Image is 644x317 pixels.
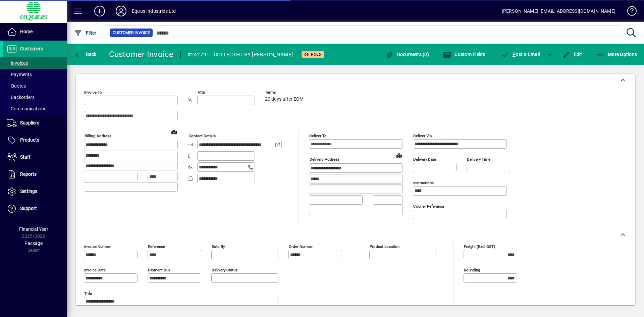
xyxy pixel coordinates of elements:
a: Payments [3,69,67,80]
button: Add [89,5,110,17]
a: Quotes [3,80,67,92]
span: Customer Invoice [113,30,150,36]
a: Home [3,23,67,40]
span: Custom Fields [443,52,485,57]
a: Products [3,132,67,149]
mat-label: Rounding [464,268,480,272]
mat-label: Invoice To [84,90,102,95]
button: Documents (0) [384,48,431,60]
a: Suppliers [3,115,67,131]
span: Backorders [7,95,35,100]
span: Settings [20,189,37,194]
span: Suppliers [20,120,39,125]
a: View on map [169,126,179,137]
span: ost & Email [501,52,540,57]
span: Communications [7,106,46,111]
mat-label: Courier Reference [413,204,444,209]
a: Reports [3,166,67,183]
a: Settings [3,183,67,200]
mat-label: Invoice date [84,268,106,272]
mat-label: Delivery date [413,157,436,162]
span: More Options [596,52,637,57]
span: Terms [265,90,305,95]
div: Equus Industries Ltd [132,6,176,16]
span: Staff [20,154,31,160]
span: Home [20,29,33,34]
a: View on map [394,150,405,161]
span: On hold [304,52,321,57]
div: [PERSON_NAME] [EMAIL_ADDRESS][DOMAIN_NAME] [502,6,615,16]
mat-label: Deliver via [413,134,432,138]
button: Filter [72,27,98,39]
a: Knowledge Base [622,1,636,23]
div: #242791 - COLLECTED BY [PERSON_NAME] [187,49,293,60]
span: Customers [20,46,43,51]
app-page-header-button: Back [67,48,104,60]
mat-label: Deliver To [309,134,327,138]
button: Back [72,48,98,60]
button: Profile [110,5,132,17]
mat-label: Product location [370,244,399,249]
mat-label: Invoice number [84,244,111,249]
a: Support [3,200,67,217]
button: Custom Fields [441,48,487,60]
button: Edit [560,48,584,60]
span: Reports [20,171,37,177]
span: Invoices [7,60,28,66]
span: 20 days after EOM [265,97,304,102]
mat-label: Order number [289,244,313,249]
span: Documents (0) [385,52,429,57]
mat-label: Delivery time [467,157,490,162]
a: Communications [3,103,67,114]
a: Invoices [3,57,67,69]
span: Back [74,52,97,57]
span: Financial Year [19,226,48,232]
mat-label: Attn [198,90,205,95]
span: Products [20,137,39,143]
span: Payments [7,72,32,77]
mat-label: Freight (excl GST) [464,244,495,249]
span: Quotes [7,83,26,89]
span: Support [20,206,37,211]
mat-label: Delivery status [212,268,237,272]
span: Edit [562,52,582,57]
mat-label: Payment due [148,268,170,272]
button: Post & Email [498,48,543,60]
mat-label: Title [84,291,92,296]
span: P [513,52,516,57]
span: Filter [74,30,97,36]
span: Package [24,241,43,246]
div: Customer Invoice [109,49,174,60]
mat-label: Sold by [212,244,225,249]
a: Staff [3,149,67,166]
a: Backorders [3,92,67,103]
button: More Options [595,48,639,60]
mat-label: Reference [148,244,165,249]
mat-label: Instructions [413,180,434,185]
